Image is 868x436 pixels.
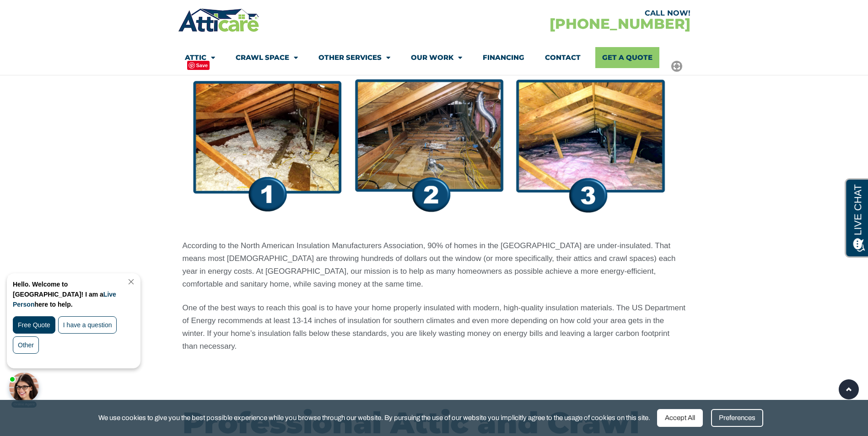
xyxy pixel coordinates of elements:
iframe: Chat Invitation [5,271,151,409]
span: Opens a chat window [22,7,74,19]
span: Save [187,61,210,70]
a: Get A Quote [595,47,659,68]
div: CALL NOW! [434,10,690,17]
div: Accept All [657,409,703,427]
a: Contact [545,47,581,68]
a: Crawl Space [236,47,298,68]
span: We use cookies to give you the best possible experience while you browse through our website. By ... [98,412,650,424]
span: One of the best ways to reach this goal is to have your home properly insulated with modern, high... [183,303,686,351]
nav: Menu [185,47,684,68]
a: Our Work [411,47,462,68]
div: Preferences [711,409,763,427]
a: Attic [185,47,215,68]
a: Financing [483,47,524,68]
a: Other Services [318,47,390,68]
span: According to the North American Insulation Manufacturers Association, 90% of homes in the [GEOGRA... [183,241,676,288]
